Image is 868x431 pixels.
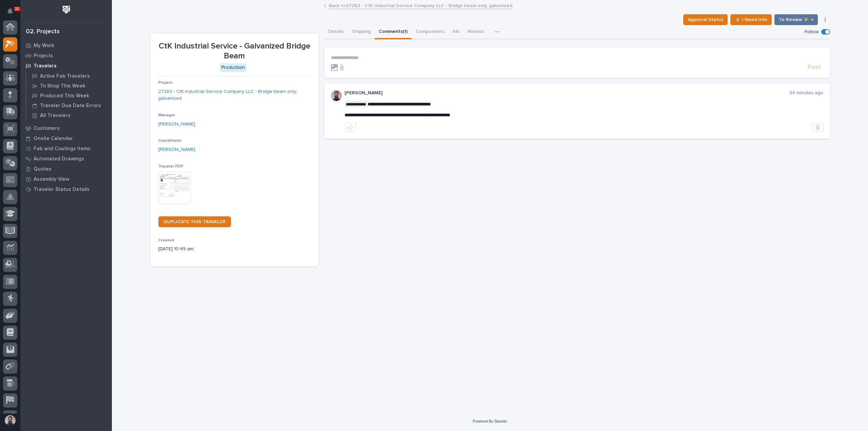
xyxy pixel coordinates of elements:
p: Projects [34,53,53,59]
a: Traveler Status Details [20,184,112,194]
div: Production [220,63,246,72]
button: FAI [449,25,463,39]
a: Onsite Calendar [20,133,112,143]
a: Automated Drawings [20,154,112,164]
img: Workspace Logo [60,3,73,16]
a: Active Fab Travelers [26,71,112,81]
p: CtK Industrial Service - Galvanized Bridge Beam [158,41,311,61]
span: Project [158,81,173,85]
p: All Travelers [40,113,71,119]
img: 6hTokn1ETDGPf9BPokIQ [331,90,342,101]
p: Traveler Status Details [34,187,90,193]
a: Customers [20,123,112,133]
span: Traveler PDF [158,164,183,169]
button: To Review 👨‍🏭 → [774,14,818,25]
button: like this post [344,123,356,132]
a: DUPLICATE THIS TRAVELER [158,216,231,227]
button: ⏳ I Need Info [730,14,772,25]
a: To Shop This Week [26,81,112,91]
p: Fab and Coatings Items [34,146,91,152]
a: Fab and Coatings Items [20,143,112,154]
p: Automated Drawings [34,156,84,162]
span: Approval Status [688,16,723,24]
p: 32 [15,6,19,11]
p: To Shop This Week [40,83,85,89]
button: Comments (1) [375,25,412,39]
p: Quotes [34,166,52,172]
a: Projects [20,51,112,61]
button: Components [412,25,449,39]
a: [PERSON_NAME] [158,146,195,153]
span: Coordinator [158,139,182,143]
a: All Travelers [26,111,112,120]
p: My Work [34,43,54,49]
p: [DATE] 10:49 am [158,246,311,253]
p: Follow [805,29,818,35]
a: 27263 - CtK Industrial Service Company LLC - Bridge beam only, galvanized [158,88,311,102]
span: Post [808,63,821,71]
a: Travelers [20,61,112,71]
p: [PERSON_NAME] [344,90,789,96]
span: To Review 👨‍🏭 → [779,16,813,24]
div: Notifications32 [8,8,17,19]
a: Traveler Due Date Errors [26,101,112,110]
p: Assembly View [34,176,69,182]
button: Delete post [812,123,823,132]
span: ⏳ I Need Info [735,16,767,24]
a: Quotes [20,164,112,174]
div: 02. Projects [26,28,60,36]
p: Active Fab Travelers [40,73,90,79]
p: Customers [34,125,60,132]
button: Details [324,25,348,39]
span: DUPLICATE THIS TRAVELER [164,219,225,224]
p: Produced This Week [40,93,89,99]
button: Shipping [348,25,375,39]
a: [PERSON_NAME] [158,121,195,128]
p: Travelers [34,63,57,69]
a: Powered By Stacker [473,419,507,423]
a: My Work [20,40,112,51]
button: Post [805,63,823,71]
a: Back to27263 - CtK Industrial Service Company LLC - Bridge beam only, galvanized [329,1,512,9]
span: Manager [158,113,175,117]
button: Notifications [3,4,17,18]
button: Metrics [463,25,488,39]
a: Produced This Week [26,91,112,100]
p: Traveler Due Date Errors [40,103,101,109]
p: 34 minutes ago [789,90,823,96]
span: Created [158,238,174,242]
p: Onsite Calendar [34,136,73,142]
button: users-avatar [3,413,17,428]
a: Assembly View [20,174,112,184]
button: Approval Status [683,14,728,25]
